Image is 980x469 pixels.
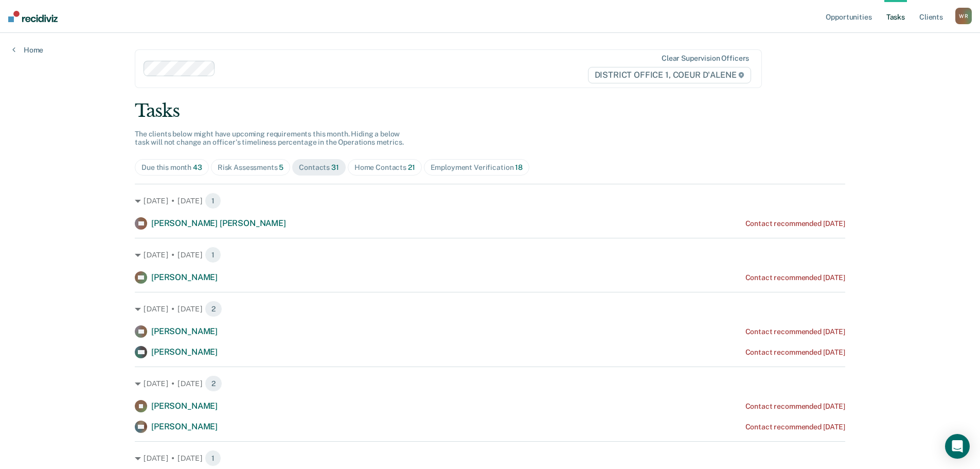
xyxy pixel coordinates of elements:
div: Due this month [141,163,202,172]
div: [DATE] • [DATE] 1 [135,247,845,263]
div: Contacts [299,163,339,172]
div: Contact recommended [DATE] [745,423,845,431]
div: Open Intercom Messenger [945,434,970,459]
div: Clear supervision officers [662,54,749,63]
span: 31 [331,163,339,171]
div: Contact recommended [DATE] [745,402,845,411]
span: 1 [205,450,221,466]
div: Home Contacts [354,163,415,172]
div: [DATE] • [DATE] 2 [135,375,845,392]
span: [PERSON_NAME] [151,401,218,411]
div: Tasks [135,100,845,121]
span: 18 [515,163,523,171]
span: The clients below might have upcoming requirements this month. Hiding a below task will not chang... [135,130,404,147]
div: Contact recommended [DATE] [745,348,845,357]
span: [PERSON_NAME] [151,422,218,431]
img: Recidiviz [8,11,58,22]
span: 1 [205,193,221,209]
span: 43 [193,163,202,171]
div: [DATE] • [DATE] 2 [135,301,845,317]
span: [PERSON_NAME] [151,347,218,357]
div: Contact recommended [DATE] [745,273,845,282]
div: Contact recommended [DATE] [745,219,845,228]
span: 21 [408,163,415,171]
div: Risk Assessments [218,163,284,172]
button: WR [955,8,972,24]
a: Home [12,45,43,55]
span: 2 [205,375,222,392]
span: 2 [205,301,222,317]
div: Employment Verification [431,163,523,172]
span: [PERSON_NAME] [151,272,218,282]
div: Contact recommended [DATE] [745,327,845,336]
span: [PERSON_NAME] [PERSON_NAME] [151,218,286,228]
div: [DATE] • [DATE] 1 [135,193,845,209]
span: 5 [279,163,283,171]
span: 1 [205,247,221,263]
div: [DATE] • [DATE] 1 [135,450,845,466]
span: [PERSON_NAME] [151,326,218,336]
span: DISTRICT OFFICE 1, COEUR D'ALENE [588,67,752,83]
div: W R [955,8,972,24]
